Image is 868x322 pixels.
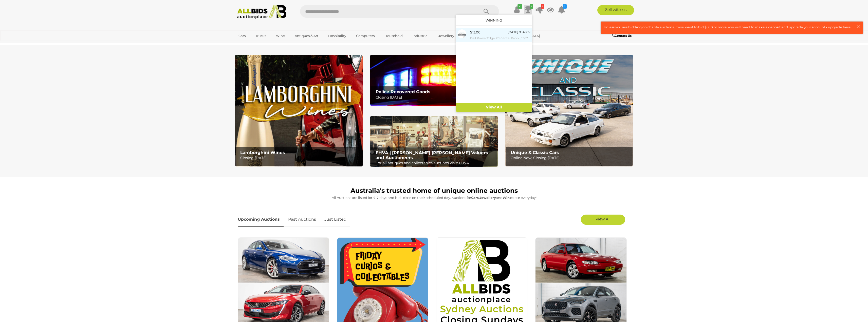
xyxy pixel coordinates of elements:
div: $13.00 [470,29,481,35]
a: Jewellery [435,32,457,40]
a: ✔ [513,5,521,14]
strong: Wine [503,196,512,200]
b: Police Recovered Goods [376,89,430,94]
img: Police Recovered Goods [370,55,498,106]
a: Past Auctions [284,212,320,227]
a: Lamborghini Wines Lamborghini Wines Closing [DATE] [235,55,363,166]
a: Winning [486,18,502,22]
img: Unique & Classic Cars [505,55,633,166]
a: Upcoming Auctions [238,212,284,227]
b: Contact Us [612,34,632,37]
p: Closing [DATE] [240,155,360,161]
img: Allbids.com.au [234,5,289,19]
p: For all antiques and collectables auctions visit: EHVA [376,160,495,166]
a: Sell with us [597,5,634,15]
img: EHVA | Evans Hastings Valuers and Auctioneers [370,116,498,167]
span: × [856,22,860,31]
a: Police Recovered Goods Police Recovered Goods Closing [DATE] [370,55,498,106]
a: 2 [558,5,565,14]
a: Household [381,32,406,40]
a: Just Listed [321,212,350,227]
a: Industrial [409,32,432,40]
a: Computers [353,32,378,40]
p: All Auctions are listed for 4-7 days and bids close on their scheduled day. Auctions for , and cl... [238,195,631,201]
a: Antiques & Art [291,32,322,40]
img: Lamborghini Wines [235,55,363,166]
small: Dell PowerEdge R510 Intel Xeon (E5620) 2.40GHz-2.66GHz Quad-Core CPU 2RU Server [470,35,530,41]
b: Lamborghini Wines [240,150,285,155]
i: ✔ [518,4,522,9]
a: Unique & Classic Cars Unique & Classic Cars Online Now, Closing [DATE] [505,55,633,166]
a: $13.00 [DATE] 9:14 PM Dell PowerEdge R510 Intel Xeon (E5620) 2.40GHz-2.66GHz Quad-Core CPU 2RU Se... [456,28,532,42]
img: 54948-33a.jpg [457,29,466,38]
a: Contact Us [612,33,633,39]
a: Hospitality [325,32,349,40]
strong: Jewellery [479,196,496,200]
a: 1 [535,5,543,14]
b: EHVA | [PERSON_NAME] [PERSON_NAME] Valuers and Auctioneers [376,150,488,160]
a: Trucks [252,32,269,40]
h1: Australia's trusted home of unique online auctions [238,187,631,194]
span: View All [596,217,611,221]
p: Closing [DATE] [376,94,495,101]
a: EHVA | Evans Hastings Valuers and Auctioneers EHVA | [PERSON_NAME] [PERSON_NAME] Valuers and Auct... [370,116,498,167]
i: 2 [563,4,567,9]
a: View All [581,215,625,225]
b: Unique & Classic Cars [511,150,559,155]
i: 1 [530,4,533,9]
i: 1 [541,4,544,9]
div: [DATE] 9:14 PM [508,29,530,35]
a: View All [456,103,532,112]
p: Online Now, Closing [DATE] [511,155,630,161]
strong: Cars [471,196,479,200]
a: Wine [273,32,288,40]
a: Cars [235,32,249,40]
a: 1 [524,5,532,14]
button: Search [474,5,499,18]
